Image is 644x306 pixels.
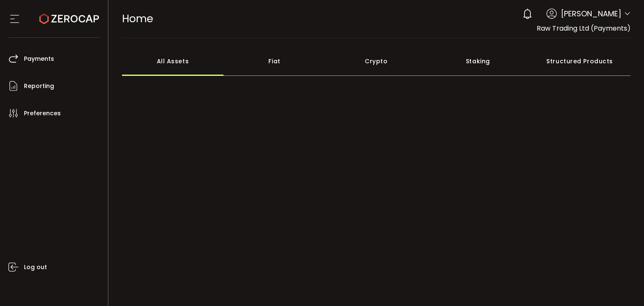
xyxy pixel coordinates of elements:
span: [PERSON_NAME] [561,8,621,19]
div: Crypto [325,47,427,76]
span: Home [122,11,153,26]
iframe: Chat Widget [602,266,644,306]
span: Preferences [24,107,61,119]
div: All Assets [122,47,224,76]
div: Structured Products [529,47,631,76]
div: Fiat [223,47,325,76]
span: Payments [24,53,54,65]
span: Raw Trading Ltd (Payments) [537,23,631,33]
span: Log out [24,261,47,273]
span: Reporting [24,80,54,92]
div: Staking [427,47,529,76]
